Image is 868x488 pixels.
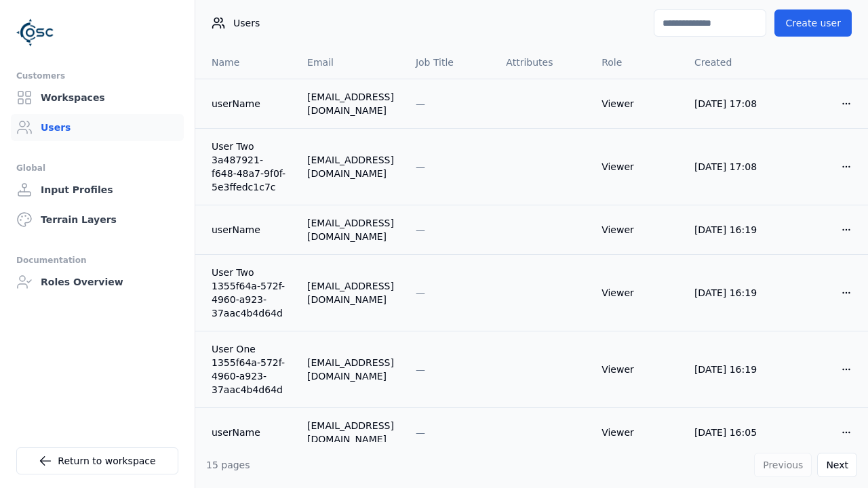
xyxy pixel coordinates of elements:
th: Name [195,46,296,79]
a: Input Profiles [11,176,184,203]
th: Attributes [495,46,591,79]
a: User Two 1355f64a-572f-4960-a923-37aac4b4d64d [212,266,285,320]
span: Users [233,16,260,30]
div: [EMAIL_ADDRESS][DOMAIN_NAME] [307,90,394,117]
div: [DATE] 16:19 [694,363,766,376]
a: userName [212,97,285,110]
span: 15 pages [206,460,250,470]
div: Viewer [601,223,673,237]
span: — [416,287,425,298]
button: Next [817,453,857,477]
a: userName [212,223,285,237]
th: Created [684,46,777,79]
th: Role [591,46,684,79]
span: — [416,98,425,109]
a: User One 1355f64a-572f-4960-a923-37aac4b4d64d [212,342,285,396]
div: [DATE] 16:19 [694,223,766,237]
th: Job Title [405,46,495,79]
div: [EMAIL_ADDRESS][DOMAIN_NAME] [307,216,394,243]
div: Viewer [601,97,673,110]
a: Users [11,114,184,141]
div: Viewer [601,160,673,174]
div: [DATE] 17:08 [694,97,766,110]
span: — [416,364,425,375]
span: — [416,161,425,172]
a: User Two 3a487921-f648-48a7-9f0f-5e3ffedc1c7c [212,140,285,194]
span: — [416,427,425,438]
div: Viewer [601,363,673,376]
div: [DATE] 16:19 [694,286,766,300]
th: Email [296,46,405,79]
div: Global [16,160,178,176]
img: Logo [16,14,54,52]
a: Workspaces [11,84,184,111]
a: userName [212,426,285,439]
div: Customers [16,68,178,84]
div: [EMAIL_ADDRESS][DOMAIN_NAME] [307,356,394,383]
a: Terrain Layers [11,206,184,233]
div: Viewer [601,426,673,439]
button: Create user [774,9,852,37]
a: Roles Overview [11,268,184,296]
span: — [416,224,425,235]
div: Viewer [601,286,673,300]
div: [EMAIL_ADDRESS][DOMAIN_NAME] [307,279,394,306]
div: Documentation [16,252,178,268]
div: [EMAIL_ADDRESS][DOMAIN_NAME] [307,419,394,446]
div: [EMAIL_ADDRESS][DOMAIN_NAME] [307,153,394,180]
div: [DATE] 16:05 [694,426,766,439]
div: [DATE] 17:08 [694,160,766,174]
a: Return to workspace [16,447,178,474]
